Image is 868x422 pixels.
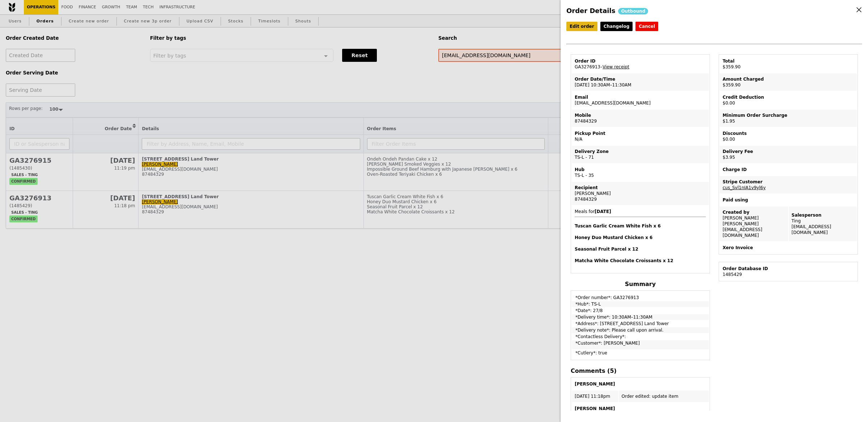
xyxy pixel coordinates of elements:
[792,212,854,218] div: Salesperson
[723,197,854,203] div: Paid using
[635,22,658,31] button: Cancel
[723,58,854,64] div: Total
[572,321,709,327] td: *Address*: [STREET_ADDRESS] Land Tower
[572,128,709,145] td: N/A
[720,73,857,91] td: $359.90
[572,301,709,307] td: *Hub*: TS-L
[723,94,854,100] div: Credit Deduction
[572,314,709,320] td: *Delivery time*: 10:30AM–11:30AM
[575,112,706,118] div: Mobile
[575,223,706,229] h4: Tuscan Garlic Cream White Fish x 6
[575,76,706,82] div: Order Date/Time
[600,64,603,69] span: –
[723,266,854,272] div: Order Database ID
[572,327,709,333] td: *Delivery note*: Please call upon arrival.
[572,334,709,340] td: *Contactless Delivery*:
[572,110,709,127] td: 87484329
[723,185,766,190] a: cus_Svl1nIA1v9yl6y
[720,110,857,127] td: $1.95
[723,245,854,251] div: Xero Invoice
[575,131,706,136] div: Pickup Point
[575,235,706,240] h4: Honey Duo Mustard Chicken x 6
[575,381,615,387] b: [PERSON_NAME]
[720,206,788,241] td: [PERSON_NAME] [PERSON_NAME][EMAIL_ADDRESS][DOMAIN_NAME]
[566,22,597,31] a: Edit order
[571,367,710,374] h4: Comments (5)
[575,196,706,202] div: 87484329
[723,149,854,154] div: Delivery Fee
[595,209,611,214] b: [DATE]
[575,149,706,154] div: Delivery Zone
[618,8,648,14] div: Outbound
[572,91,709,109] td: [EMAIL_ADDRESS][DOMAIN_NAME]
[572,291,709,300] td: *Order number*: GA3276913
[571,281,710,287] h4: Summary
[723,112,854,118] div: Minimum Order Surcharge
[566,7,615,14] span: Order Details
[720,128,857,145] td: $0.00
[572,308,709,314] td: *Date*: 27/8
[575,58,706,64] div: Order ID
[575,94,706,100] div: Email
[723,167,854,172] div: Charge ID
[572,55,709,73] td: GA3276913
[572,146,709,163] td: TS-L - 71
[789,206,857,241] td: Ting [EMAIL_ADDRESS][DOMAIN_NAME]
[723,209,785,215] div: Created by
[575,394,610,399] span: [DATE] 11:18pm
[720,263,857,280] td: 1485429
[600,22,633,31] a: Changelog
[603,64,629,69] a: View receipt
[572,73,709,91] td: [DATE] 10:30AM–11:30AM
[572,164,709,181] td: TS-L - 35
[723,179,854,185] div: Stripe Customer
[575,406,615,411] b: [PERSON_NAME]
[572,350,709,359] td: *Cutlery*: true
[575,246,706,252] h4: Seasonal Fruit Parcel x 12
[575,185,706,191] div: Recipient
[723,76,854,82] div: Amount Charged
[575,191,706,196] div: [PERSON_NAME]
[720,55,857,73] td: $359.90
[572,340,709,349] td: *Customer*: [PERSON_NAME]
[720,91,857,109] td: $0.00
[575,209,706,264] span: Meals for
[723,131,854,136] div: Discounts
[575,167,706,172] div: Hub
[720,146,857,163] td: $3.95
[575,258,706,264] h4: Matcha White Chocolate Croissants x 12
[619,391,709,402] td: Order edited: update item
